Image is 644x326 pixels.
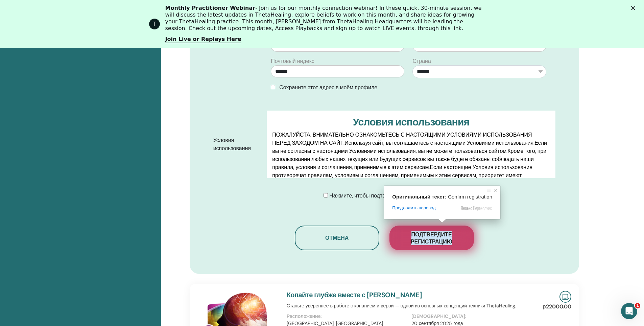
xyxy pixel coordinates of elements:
div: Закрыть [631,6,638,10]
a: Копайте глубже вместе с [PERSON_NAME] [287,290,422,299]
ya-tr-span: Расположение: [287,313,322,319]
ya-tr-span: Нажмите, чтобы подтвердить согласие с Условиями использования [329,192,498,199]
ya-tr-span: Страна [412,57,431,65]
ya-tr-span: р22000.00 [543,303,571,310]
img: Прямой Онлайн-семинар [559,291,571,303]
ya-tr-span: Отмена [325,234,349,241]
button: Отмена [295,226,379,250]
span: 1 [635,303,640,308]
span: Предложить перевод [392,205,435,211]
div: Profile image for ThetaHealing [149,19,160,29]
ya-tr-span: Если вы не согласны с настоящими Условиями использования, вы не можете пользоваться сайтом. [272,139,547,155]
button: Подтвердите регистрацию [389,226,474,250]
ya-tr-span: [DEMOGRAPHIC_DATA]: [411,313,467,319]
span: Оригинальный текст: [392,194,447,200]
ya-tr-span: Сохраните этот адрес в моём профиле [279,84,377,91]
ya-tr-span: Почтовый индекс [271,57,314,65]
a: Join Live or Replays Here [165,36,241,43]
ya-tr-span: Условия использования [353,115,470,129]
ya-tr-span: Станьте увереннее в работе с копанием и верой — одной из основных концепций техники ThetaHealing. [287,303,517,309]
span: Confirm registration [448,194,492,200]
ya-tr-span: Подтвердите регистрацию [411,231,452,245]
b: Monthly Practitioner Webinar [165,5,256,11]
div: - Join us for our monthly connection webinar! In these quick, 30-minute session, we will discuss ... [165,5,484,32]
ya-tr-span: Если настоящие Условия использования противоречат правилам, условиям и соглашениям, применимым к ... [272,164,532,187]
ya-tr-span: ПОЖАЛУЙСТА, ВНИМАТЕЛЬНО ОЗНАКОМЬТЕСЬ С НАСТОЯЩИМИ УСЛОВИЯМИ ИСПОЛЬЗОВАНИЯ ПЕРЕД ЗАХОДОМ НА САЙТ. [272,131,532,146]
ya-tr-span: Условия использования [213,137,251,152]
iframe: Прямой чат по внутренней связи [621,303,637,319]
ya-tr-span: Используя сайт, вы соглашаетесь с настоящими Условиями использования. [344,139,534,146]
ya-tr-span: Кроме того, при использовании любых наших текущих или будущих сервисов вы также будете обязаны со... [272,147,546,171]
